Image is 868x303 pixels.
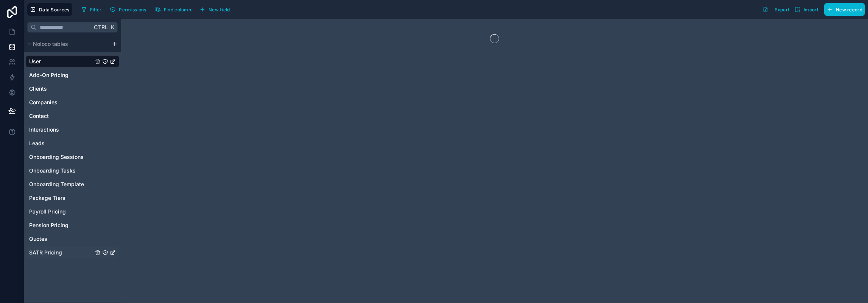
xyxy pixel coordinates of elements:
[152,4,194,15] button: Find column
[792,3,821,16] button: Import
[760,3,792,16] button: Export
[824,3,865,16] button: New record
[110,25,115,30] span: K
[93,22,109,32] span: Ctrl
[836,7,862,13] span: New record
[27,3,72,16] button: Data Sources
[208,7,230,13] span: New field
[107,4,152,15] a: Permissions
[164,7,191,13] span: Find column
[775,7,789,13] span: Export
[39,7,70,13] span: Data Sources
[821,3,865,16] a: New record
[119,7,146,13] span: Permissions
[90,7,102,13] span: Filter
[197,4,233,15] button: New field
[78,4,104,15] button: Filter
[107,4,149,15] button: Permissions
[804,7,818,13] span: Import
